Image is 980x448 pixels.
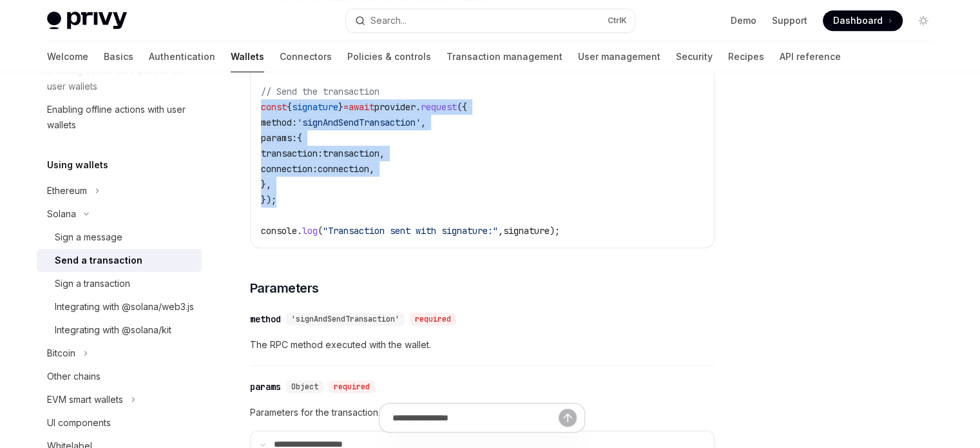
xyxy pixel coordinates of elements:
[550,225,560,237] span: );
[261,117,297,128] span: method:
[447,41,562,72] a: Transaction management
[421,101,457,113] span: request
[37,342,202,365] button: Toggle Bitcoin section
[823,10,903,31] a: Dashboard
[250,380,281,393] div: params
[329,380,375,393] div: required
[149,41,215,72] a: Authentication
[297,132,302,144] span: {
[323,148,380,159] span: transaction
[780,41,841,72] a: API reference
[55,229,122,245] div: Sign a message
[291,314,399,324] span: 'signAndSendTransaction'
[608,15,627,26] span: Ctrl K
[343,101,349,113] span: =
[104,41,133,72] a: Basics
[292,101,338,113] span: signature
[833,14,883,27] span: Dashboard
[503,225,550,237] span: signature
[55,322,171,338] div: Integrating with @solana/kit
[410,313,456,326] div: required
[731,14,756,27] a: Demo
[287,101,292,113] span: {
[47,392,123,407] div: EVM smart wallets
[37,202,202,226] button: Toggle Solana section
[347,41,431,72] a: Policies & controls
[369,163,374,175] span: ,
[37,249,202,272] a: Send a transaction
[47,183,87,199] div: Ethereum
[250,313,281,326] div: method
[47,206,76,222] div: Solana
[37,365,202,388] a: Other chains
[231,41,264,72] a: Wallets
[421,117,426,128] span: ,
[261,132,297,144] span: params:
[380,148,385,159] span: ,
[55,299,194,315] div: Integrating with @solana/web3.js
[297,117,421,128] span: 'signAndSendTransaction'
[37,98,202,137] a: Enabling offline actions with user wallets
[55,276,130,291] div: Sign a transaction
[338,101,343,113] span: }
[913,10,934,31] button: Toggle dark mode
[261,101,287,113] span: const
[55,253,142,268] div: Send a transaction
[250,279,319,297] span: Parameters
[318,163,369,175] span: connection
[47,415,111,431] div: UI components
[37,179,202,202] button: Toggle Ethereum section
[374,101,416,113] span: provider
[47,346,75,361] div: Bitcoin
[323,225,498,237] span: "Transaction sent with signature:"
[291,382,318,392] span: Object
[261,179,271,190] span: },
[349,101,374,113] span: await
[280,41,332,72] a: Connectors
[578,41,660,72] a: User management
[498,225,503,237] span: ,
[261,148,323,159] span: transaction:
[37,411,202,434] a: UI components
[676,41,713,72] a: Security
[346,9,635,32] button: Open search
[559,409,577,427] button: Send message
[392,404,559,432] input: Ask a question...
[261,225,297,237] span: console
[261,86,380,97] span: // Send the transaction
[728,41,764,72] a: Recipes
[250,337,715,353] span: The RPC method executed with the wallet.
[47,369,101,384] div: Other chains
[47,41,88,72] a: Welcome
[302,225,318,237] span: log
[37,272,202,295] a: Sign a transaction
[37,388,202,411] button: Toggle EVM smart wallets section
[261,194,276,206] span: });
[318,225,323,237] span: (
[37,226,202,249] a: Sign a message
[47,102,194,133] div: Enabling offline actions with user wallets
[37,318,202,342] a: Integrating with @solana/kit
[47,157,108,173] h5: Using wallets
[772,14,807,27] a: Support
[47,12,127,30] img: light logo
[297,225,302,237] span: .
[261,163,318,175] span: connection:
[37,295,202,318] a: Integrating with @solana/web3.js
[457,101,467,113] span: ({
[416,101,421,113] span: .
[370,13,407,28] div: Search...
